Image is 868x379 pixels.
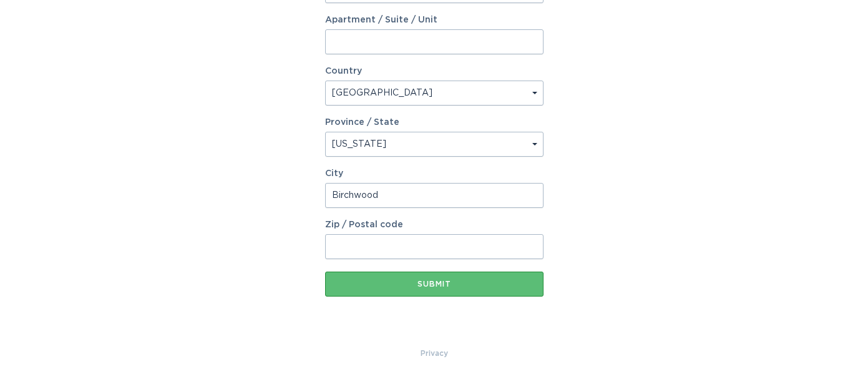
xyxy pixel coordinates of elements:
[325,118,399,127] label: Province / State
[325,169,544,178] label: City
[325,272,544,297] button: Submit
[325,16,544,24] label: Apartment / Suite / Unit
[325,220,544,229] label: Zip / Postal code
[325,67,362,76] label: Country
[331,280,537,288] div: Submit
[421,347,448,360] a: Privacy Policy & Terms of Use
